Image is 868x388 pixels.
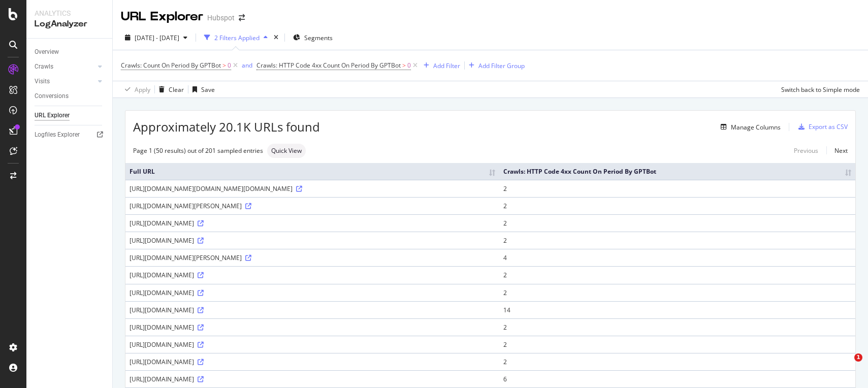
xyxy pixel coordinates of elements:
div: Add Filter Group [478,61,525,70]
div: [URL][DOMAIN_NAME] [130,306,495,314]
button: and [242,60,252,70]
span: [DATE] - [DATE] [135,34,179,42]
button: [DATE] - [DATE] [121,29,191,46]
div: Hubspot [207,13,235,23]
div: [URL][DOMAIN_NAME] [130,323,495,332]
div: [URL][DOMAIN_NAME][PERSON_NAME] [130,253,495,262]
iframe: Intercom live chat [833,353,858,378]
div: [URL][DOMAIN_NAME][PERSON_NAME] [130,202,495,210]
div: and [242,61,252,70]
div: Add Filter [433,61,460,70]
span: Quick View [271,148,302,154]
button: Add Filter Group [465,59,525,72]
span: > [222,61,226,70]
a: Conversions [35,91,105,102]
button: Apply [121,81,150,98]
span: 0 [407,58,411,73]
td: 2 [499,232,855,249]
div: [URL][DOMAIN_NAME] [130,219,495,228]
td: 6 [499,370,855,387]
div: [URL][DOMAIN_NAME] [130,271,495,279]
div: [URL][DOMAIN_NAME] [130,340,495,349]
button: Export as CSV [794,119,848,135]
div: [URL][DOMAIN_NAME][DOMAIN_NAME][DOMAIN_NAME] [130,184,495,193]
button: Add Filter [420,59,460,72]
td: 4 [499,249,855,266]
td: 2 [499,284,855,301]
div: Logfiles Explorer [35,130,80,140]
div: [URL][DOMAIN_NAME] [130,288,495,297]
div: [URL][DOMAIN_NAME] [130,236,495,245]
div: arrow-right-arrow-left [239,14,245,21]
span: Crawls: HTTP Code 4xx Count On Period By GPTBot [256,61,401,70]
div: Page 1 (50 results) out of 201 sampled entries [133,146,263,155]
a: URL Explorer [35,110,105,121]
td: 2 [499,353,855,370]
th: Crawls: HTTP Code 4xx Count On Period By GPTBot: activate to sort column ascending [499,163,855,180]
div: times [272,33,280,43]
td: 2 [499,318,855,336]
div: [URL][DOMAIN_NAME] [130,375,495,383]
button: Clear [155,81,184,98]
div: Save [201,85,215,94]
button: Switch back to Simple mode [777,81,860,98]
span: Segments [304,34,333,42]
td: 2 [499,336,855,353]
span: Crawls: Count On Period By GPTBot [121,61,221,70]
div: neutral label [267,144,306,158]
div: LogAnalyzer [35,18,104,30]
button: 2 Filters Applied [200,29,272,46]
a: Crawls [35,61,95,72]
div: 2 Filters Applied [214,34,260,42]
div: [URL][DOMAIN_NAME] [130,358,495,366]
div: Switch back to Simple mode [781,85,860,94]
div: URL Explorer [35,110,70,121]
div: Visits [35,76,50,87]
th: Full URL: activate to sort column ascending [125,163,499,180]
td: 2 [499,180,855,197]
div: Manage Columns [731,123,781,132]
a: Next [826,143,848,158]
div: URL Explorer [121,8,203,25]
div: Export as CSV [809,122,848,131]
td: 2 [499,197,855,214]
button: Manage Columns [717,121,781,133]
div: Overview [35,47,59,57]
td: 2 [499,214,855,232]
div: Crawls [35,61,53,72]
div: Apply [135,85,150,94]
span: 0 [228,58,231,73]
span: > [402,61,406,70]
a: Visits [35,76,95,87]
td: 2 [499,266,855,283]
a: Logfiles Explorer [35,130,105,140]
span: 1 [854,353,862,362]
div: Clear [169,85,184,94]
a: Overview [35,47,105,57]
td: 14 [499,301,855,318]
div: Conversions [35,91,69,102]
div: Analytics [35,8,104,18]
span: Approximately 20.1K URLs found [133,118,320,136]
button: Save [188,81,215,98]
button: Segments [289,29,337,46]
